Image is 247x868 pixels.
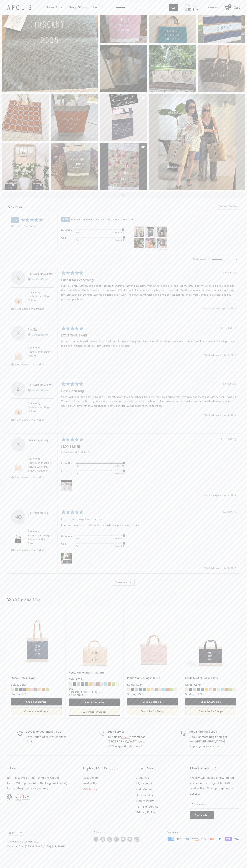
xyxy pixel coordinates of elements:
a: Shop & Customize [127,698,178,705]
span: Was this helpful? [204,567,221,569]
p: I have worn this bag all summer. I absolutely love it. I get so many compliments and I also tell ... [61,339,236,348]
p: Free Shipping $150+ [189,729,230,734]
a: description_Our first ever Blush CollectionPetite Market Bag in Blush [127,616,178,667]
img: Petite Market Bag in Natural [11,290,25,304]
div: Reviewing [28,457,54,461]
p: (uh-[PERSON_NAME]-is) means Global Citizen™️ — personalize the Original Apolis®️ Market Bag to sh... [7,775,70,791]
a: Return Policy [136,798,177,804]
img: Petite Market Bag in Natural with Pink Striped Monogram [11,457,25,471]
a: New [93,5,99,10]
p: Can't wait to get this one, I have the OG launch bag without detachable handles. I take my lunch ... [61,395,236,408]
span: Starting at [185,693,202,695]
input: Search... [113,4,169,11]
button: No [229,494,236,497]
span: USD $ [185,8,194,11]
a: Help Center [136,786,177,792]
p: Text us at anytime for [GEOGRAPHIC_DATA]-only. We’ll respond right away! [108,735,148,748]
div: K [11,271,25,285]
button: Learn More [136,765,177,772]
span: Currency [185,3,198,8]
div: Petite Market Bag in Black with Black Strap [28,533,54,545]
div: I recommend this product [11,362,54,366]
span: 0 [228,4,231,8]
div: Reviewing [28,290,54,294]
span: Cart [234,6,240,9]
table: Product attributes ratings [61,460,124,475]
button: Subscribe [190,811,214,819]
div: Dull [76,545,100,547]
img: Open user-uploaded photo and review in a modal [157,226,167,237]
button: Yes [224,353,229,357]
img: description_Make it yours with custom printed text. [185,616,236,667]
button: Yes [224,566,229,570]
span: of reviewers would recommend this product to a friend [71,218,134,221]
a: Follow us on Instagram [107,837,112,842]
span: almost [DATE] [220,326,236,330]
table: Product attribute rating averages [61,226,124,242]
span: $63 [69,687,73,690]
span: [PERSON_NAME] [28,272,48,275]
h2: You May Also Like [7,596,40,603]
button: USD $ [7,830,24,836]
img: Certified B Corporation [7,794,12,801]
span: United States [33,328,37,331]
span: 92% [61,217,70,222]
td: Durability [61,226,76,234]
p: Love the removable handle, makes my daily shopper so much easier [61,523,236,527]
span: Was this helpful? [203,307,220,310]
h2: Best lunch bag [61,389,236,393]
span: Was this helpful? [204,494,221,497]
p: © APOLIS HOLDINGS, LLC With love from [GEOGRAPHIC_DATA], [US_STATE] [7,839,65,849]
div: 219 Reviews [191,257,206,261]
button: Yes [224,413,229,417]
a: Customize for Groups [127,707,178,715]
div: Beautiful [100,239,124,241]
div: Excellent [100,537,124,540]
img: Apolis [7,5,31,10]
div: Excellent [100,465,124,467]
img: Petite Market Bag in Natural [69,616,120,667]
th: Durability [61,532,76,540]
button: About Us [7,765,70,772]
img: Petite Market Bag in Black with Black Strap [11,529,25,544]
a: Shop & Customize [69,699,120,706]
span: United States [49,273,53,275]
p: I LOVE MY APOLIS BAG! [61,450,236,455]
div: Select Color [185,682,236,687]
button: No [229,307,236,310]
div: I recommend this product [11,307,54,311]
span: Learn More [136,765,155,771]
div: Select Color [69,677,120,682]
div: Petite Market Bag in Natural with Pink Striped Monogram [28,461,54,473]
p: I use my lunch customisable bag for literally everything! I never leave home without it! I bring ... [61,284,236,302]
div: I recommend this product [11,418,54,422]
a: Accessibility [136,792,177,798]
button: No [229,353,236,357]
span: $79 [23,692,27,696]
img: description_Our first ever Blush Collection [127,616,178,667]
a: Wholesale [83,786,124,792]
a: My Account [136,780,177,786]
a: Petite Market Bag in Blush [127,676,178,680]
span: Suz [28,328,32,331]
img: Petite Market Bag in Natural [11,401,25,415]
div: Based on 219 reviews [11,224,54,228]
a: Market Tote in NavyMarket Tote in Navy [11,616,62,667]
span: Starting at [127,693,143,695]
div: A [11,437,25,452]
a: Write a Review [217,203,240,210]
img: Open user-uploaded photo and review in a modal [145,238,156,248]
a: My Account [206,5,218,10]
a: Market Bags [83,780,124,786]
span: $150 [79,693,84,696]
a: Follow us on Tumblr [134,837,139,842]
p: Don't Miss Out! [190,765,240,772]
span: [PERSON_NAME] [28,383,48,386]
a: Petite Market Bag in Natural [69,670,120,675]
th: Durability [61,460,76,467]
a: Customize for Groups [11,707,62,715]
p: Love it, or your money back. [26,729,66,734]
span: United States [49,384,53,386]
div: Verified Buyer [28,277,54,281]
a: Follow us on YouTube [121,837,126,842]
